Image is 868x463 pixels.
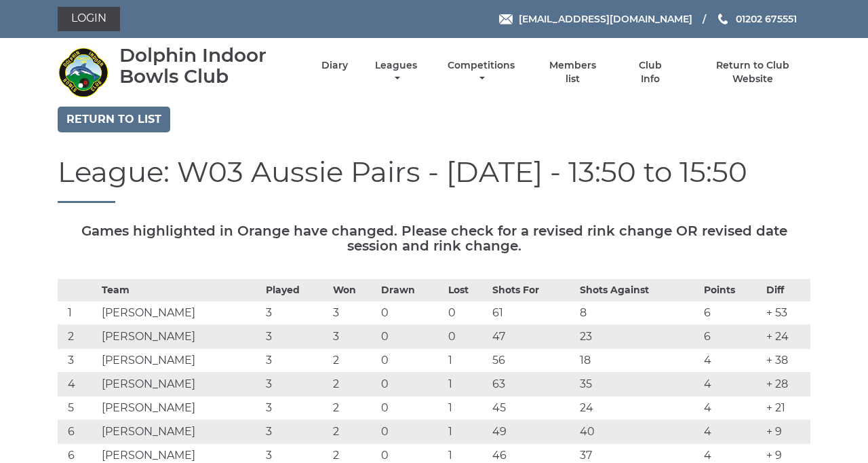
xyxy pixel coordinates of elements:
[58,107,170,132] a: Return to list
[763,396,810,420] td: + 21
[58,349,98,373] td: 3
[330,301,378,325] td: 3
[58,325,98,349] td: 2
[576,301,701,325] td: 8
[489,396,576,420] td: 45
[576,280,701,301] th: Shots Against
[330,325,378,349] td: 3
[98,301,262,325] td: [PERSON_NAME]
[628,59,672,86] a: Club Info
[378,301,444,325] td: 0
[542,59,604,86] a: Members list
[262,325,329,349] td: 3
[499,12,692,26] a: Email [EMAIL_ADDRESS][DOMAIN_NAME]
[701,349,763,373] td: 4
[58,7,120,31] a: Login
[701,396,763,420] td: 4
[119,45,298,87] div: Dolphin Indoor Bowls Club
[445,301,489,325] td: 0
[489,420,576,444] td: 49
[330,280,378,301] th: Won
[330,420,378,444] td: 2
[763,373,810,396] td: + 28
[576,373,701,396] td: 35
[330,349,378,373] td: 2
[445,420,489,444] td: 1
[58,420,98,444] td: 6
[262,420,329,444] td: 3
[701,420,763,444] td: 4
[98,325,262,349] td: [PERSON_NAME]
[330,396,378,420] td: 2
[489,301,576,325] td: 61
[701,373,763,396] td: 4
[576,420,701,444] td: 40
[98,373,262,396] td: [PERSON_NAME]
[736,13,797,25] span: 01202 675551
[262,349,329,373] td: 3
[763,420,810,444] td: + 9
[701,280,763,301] th: Points
[763,301,810,325] td: + 53
[262,301,329,325] td: 3
[763,280,810,301] th: Diff
[98,420,262,444] td: [PERSON_NAME]
[98,396,262,420] td: [PERSON_NAME]
[98,280,262,301] th: Team
[701,325,763,349] td: 6
[262,280,329,301] th: Played
[445,349,489,373] td: 1
[445,396,489,420] td: 1
[576,396,701,420] td: 24
[378,396,444,420] td: 0
[445,280,489,301] th: Lost
[576,349,701,373] td: 18
[445,325,489,349] td: 0
[372,59,420,86] a: Leagues
[701,301,763,325] td: 6
[763,349,810,373] td: + 38
[576,325,701,349] td: 23
[489,349,576,373] td: 56
[696,59,810,86] a: Return to Club Website
[763,325,810,349] td: + 24
[58,396,98,420] td: 5
[378,325,444,349] td: 0
[444,59,518,86] a: Competitions
[378,420,444,444] td: 0
[58,301,98,325] td: 1
[58,47,108,98] img: Dolphin Indoor Bowls Club
[58,156,810,203] h1: League: W03 Aussie Pairs - [DATE] - 13:50 to 15:50
[330,373,378,396] td: 2
[716,12,797,26] a: Phone us 01202 675551
[58,373,98,396] td: 4
[489,325,576,349] td: 47
[489,280,576,301] th: Shots For
[378,280,444,301] th: Drawn
[262,373,329,396] td: 3
[519,13,692,25] span: [EMAIL_ADDRESS][DOMAIN_NAME]
[499,14,513,24] img: Email
[98,349,262,373] td: [PERSON_NAME]
[262,396,329,420] td: 3
[718,14,728,24] img: Phone us
[445,373,489,396] td: 1
[378,349,444,373] td: 0
[489,373,576,396] td: 63
[321,59,348,72] a: Diary
[58,223,810,253] h5: Games highlighted in Orange have changed. Please check for a revised rink change OR revised date ...
[378,373,444,396] td: 0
